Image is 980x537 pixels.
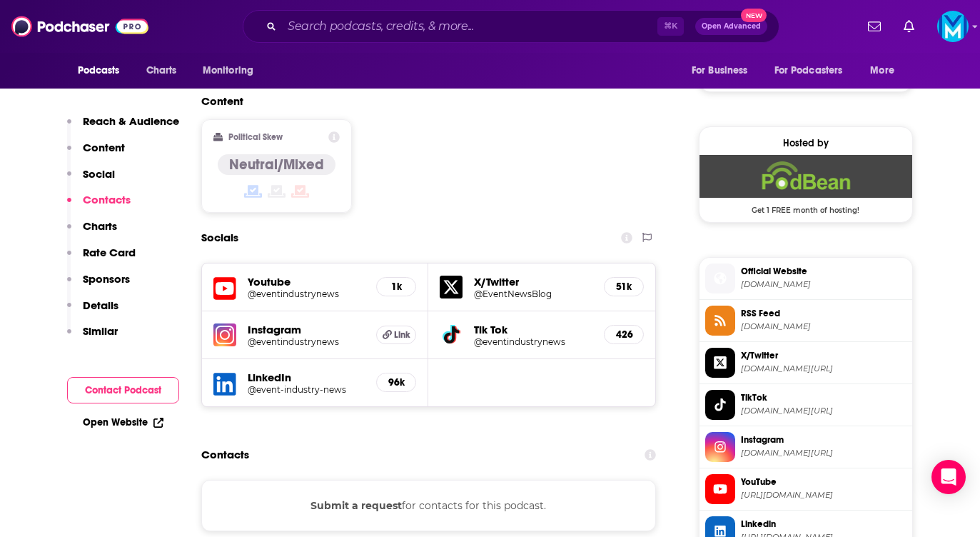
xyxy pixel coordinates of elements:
[862,14,886,39] a: Show notifications dropdown
[193,57,272,84] button: open menu
[937,11,969,42] span: Logged in as katepacholek
[937,11,969,42] button: Show profile menu
[705,264,906,293] a: Official Website[DOMAIN_NAME]
[243,10,779,43] div: Search podcasts, credits, & more...
[705,432,906,462] a: Instagram[DOMAIN_NAME][URL]
[388,376,404,388] h5: 96k
[67,141,125,167] button: Content
[229,156,324,174] h4: Neutral/Mixed
[741,321,906,332] span: feed.podbean.com
[201,94,645,108] h2: Content
[474,323,592,336] h5: Tik Tok
[774,61,843,81] span: For Podcasters
[67,324,118,351] button: Similar
[83,246,136,259] p: Rate Card
[937,11,969,42] img: User Profile
[248,323,365,336] h5: Instagram
[83,167,115,181] p: Social
[616,281,632,293] h5: 51k
[310,498,402,513] button: Submit a request
[83,272,130,286] p: Sponsors
[67,193,131,219] button: Contacts
[248,288,365,299] a: @eventindustrynews
[83,298,118,312] p: Details
[931,460,966,494] div: Open Intercom Messenger
[11,13,148,40] img: Podchaser - Follow, Share and Rate Podcasts
[67,377,179,403] button: Contact Podcast
[83,193,131,206] p: Contacts
[248,336,365,347] a: @eventindustrynews
[137,57,186,84] a: Charts
[705,348,906,378] a: X/Twitter[DOMAIN_NAME][URL]
[67,167,115,194] button: Social
[228,132,283,142] h2: Political Skew
[203,61,253,81] span: Monitoring
[474,288,592,299] a: @EventNewsBlog
[83,324,118,338] p: Similar
[474,336,592,347] a: @eventindustrynews
[248,371,365,384] h5: LinkedIn
[67,219,117,246] button: Charts
[682,57,766,84] button: open menu
[388,281,404,293] h5: 1k
[741,391,906,404] span: TikTok
[741,307,906,320] span: RSS Feed
[765,57,864,84] button: open menu
[741,9,767,22] span: New
[705,390,906,420] a: TikTok[DOMAIN_NAME][URL]
[741,476,906,488] span: YouTube
[68,57,138,84] button: open menu
[860,57,912,84] button: open menu
[741,363,906,374] span: twitter.com/EventNewsBlog
[870,61,894,81] span: More
[201,441,249,468] h2: Contacts
[741,279,906,290] span: eventindustrynews.podbean.com
[474,275,592,288] h5: X/Twitter
[699,155,912,214] a: Podbean Deal: Get 1 FREE month of hosting!
[376,326,416,344] a: Link
[741,433,906,446] span: Instagram
[741,518,906,531] span: Linkedin
[282,15,657,38] input: Search podcasts, credits, & more...
[741,349,906,362] span: X/Twitter
[78,61,120,81] span: Podcasts
[83,141,125,154] p: Content
[741,490,906,501] span: https://www.youtube.com/@eventindustrynews
[248,275,365,288] h5: Youtube
[213,323,236,346] img: iconImage
[705,474,906,504] a: YouTube[URL][DOMAIN_NAME]
[699,198,912,215] span: Get 1 FREE month of hosting!
[898,14,920,39] a: Show notifications dropdown
[692,61,748,81] span: For Business
[705,306,906,336] a: RSS Feed[DOMAIN_NAME]
[146,61,177,81] span: Charts
[83,219,117,233] p: Charts
[67,298,118,325] button: Details
[67,114,179,141] button: Reach & Audience
[741,448,906,458] span: instagram.com/eventindustrynews
[67,272,130,298] button: Sponsors
[702,23,761,30] span: Open Advanced
[83,416,163,428] a: Open Website
[394,329,410,341] span: Link
[699,137,912,149] div: Hosted by
[695,18,767,35] button: Open AdvancedNew
[616,328,632,341] h5: 426
[657,17,684,36] span: ⌘ K
[248,384,365,395] a: @event-industry-news
[741,265,906,278] span: Official Website
[201,224,238,251] h2: Socials
[699,155,912,198] img: Podbean Deal: Get 1 FREE month of hosting!
[201,480,657,531] div: for contacts for this podcast.
[67,246,136,272] button: Rate Card
[83,114,179,128] p: Reach & Audience
[741,406,906,416] span: tiktok.com/@eventindustrynews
